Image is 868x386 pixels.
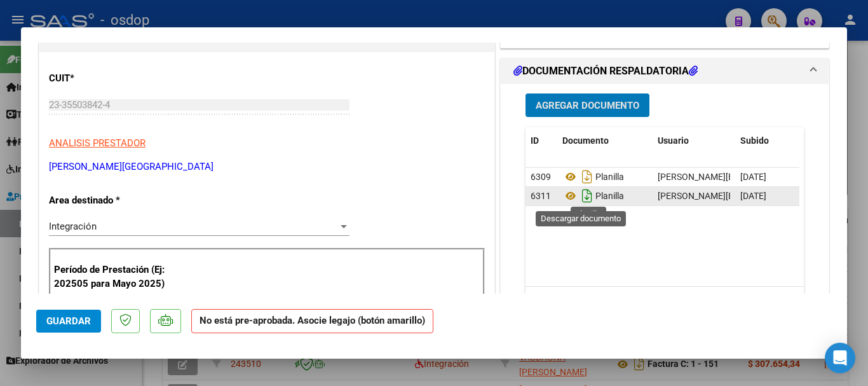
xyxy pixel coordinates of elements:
[36,310,101,333] button: Guardar
[501,59,829,84] mat-expansion-panel-header: DOCUMENTACIÓN RESPALDATORIA
[49,193,180,208] p: Area destinado *
[49,71,180,86] p: CUIT
[562,135,609,146] span: Documento
[740,191,766,201] span: [DATE]
[735,127,799,155] datatable-header-cell: Subido
[579,167,595,187] i: Descargar documento
[526,127,557,155] datatable-header-cell: ID
[825,343,855,373] div: Open Intercom Messenger
[653,127,735,155] datatable-header-cell: Usuario
[557,127,653,155] datatable-header-cell: Documento
[191,309,433,334] strong: No está pre-aprobada. Asocie legajo (botón amarillo)
[658,135,689,146] span: Usuario
[46,315,91,327] span: Guardar
[562,191,624,201] span: Planilla
[49,221,97,232] span: Integración
[526,93,649,117] button: Agregar Documento
[562,172,624,182] span: Planilla
[740,172,766,182] span: [DATE]
[531,191,551,201] span: 6311
[526,287,804,319] div: 2 total
[49,160,485,174] p: [PERSON_NAME][GEOGRAPHIC_DATA]
[49,137,146,149] span: ANALISIS PRESTADOR
[799,127,862,155] datatable-header-cell: Acción
[740,135,769,146] span: Subido
[54,263,182,291] p: Período de Prestación (Ej: 202505 para Mayo 2025)
[513,64,698,79] h1: DOCUMENTACIÓN RESPALDATORIA
[536,100,639,111] span: Agregar Documento
[501,84,829,348] div: DOCUMENTACIÓN RESPALDATORIA
[531,135,539,146] span: ID
[531,172,551,182] span: 6309
[579,186,595,206] i: Descargar documento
